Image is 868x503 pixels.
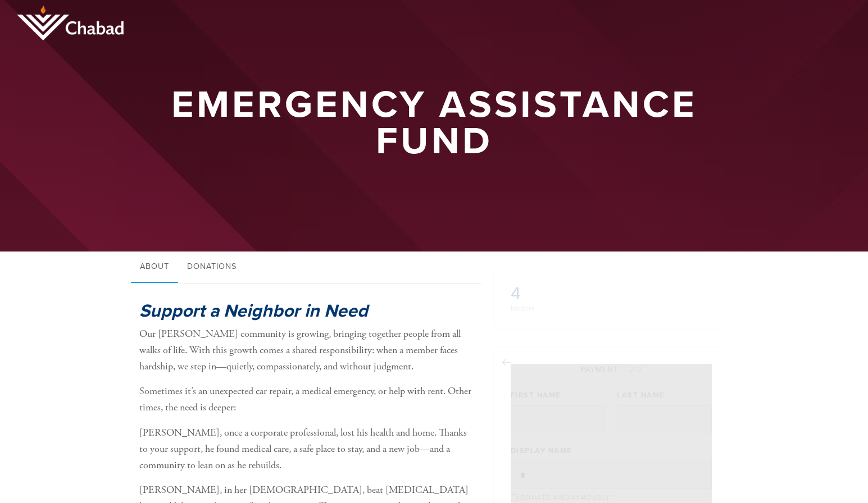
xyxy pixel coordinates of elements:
img: logo_half.png [17,6,124,40]
p: [PERSON_NAME], once a corporate professional, lost his health and home. Thanks to your support, h... [139,425,476,473]
a: Donations [178,251,246,283]
a: About [131,251,178,283]
b: Support a Neighbor in Need [139,300,368,322]
span: 4 [511,283,521,304]
div: backers [511,304,608,312]
p: Sometimes it’s an unexpected car repair, a medical emergency, or help with rent. Other times, the... [139,383,476,416]
h1: Emergency Assistance Fund [170,87,698,159]
p: Our [PERSON_NAME] community is growing, bringing together people from all walks of life. With thi... [139,326,476,374]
